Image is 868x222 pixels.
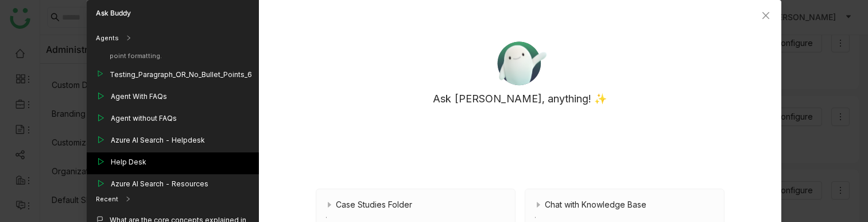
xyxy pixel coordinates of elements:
[96,113,105,123] img: play_outline.svg
[110,70,252,80] div: Testing_Paragraph_OR_No_Bullet_Points_6
[336,198,412,210] span: Case Studies Folder
[534,210,715,221] div: .
[111,179,208,189] div: Azure AI Search - Resources
[545,198,646,210] span: Chat with Knowledge Base
[111,91,167,102] div: Agent With FAQs
[87,26,259,49] div: Agents
[111,113,177,124] div: Agent without FAQs
[96,91,105,101] img: play_outline.svg
[96,135,105,144] img: play_outline.svg
[96,194,118,204] div: Recent
[111,135,205,146] div: Azure AI Search - Helpdesk
[96,70,104,78] img: play_outline.svg
[491,36,549,91] img: ask-buddy.svg
[96,33,119,43] div: Agents
[87,187,259,210] div: Recent
[433,91,607,106] p: Ask [PERSON_NAME], anything! ✨
[96,179,105,188] img: play_outline.svg
[325,210,506,221] div: .
[111,157,146,167] div: Help Desk
[96,157,105,166] img: play_outline.svg
[110,41,250,60] div: Answer only in numbered (1. 2. 3.) bullet point formatting.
